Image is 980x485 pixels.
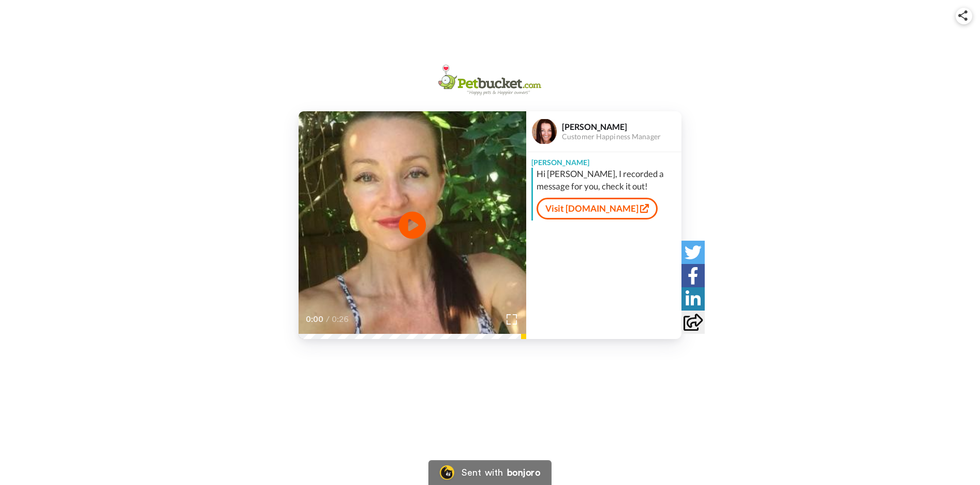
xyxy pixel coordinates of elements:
[438,64,542,96] img: Pet Bucket logo
[537,198,658,219] a: Visit [DOMAIN_NAME]
[562,122,681,131] div: [PERSON_NAME]
[958,10,968,21] img: ic_share.svg
[562,133,681,141] div: Customer Happiness Manager
[306,313,324,326] span: 0:00
[507,314,517,325] img: Full screen
[532,119,557,144] img: Profile Image
[326,313,330,326] span: /
[332,313,350,326] span: 0:26
[537,168,679,193] div: Hi [PERSON_NAME], I recorded a message for you, check it out!
[526,152,681,168] div: [PERSON_NAME]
